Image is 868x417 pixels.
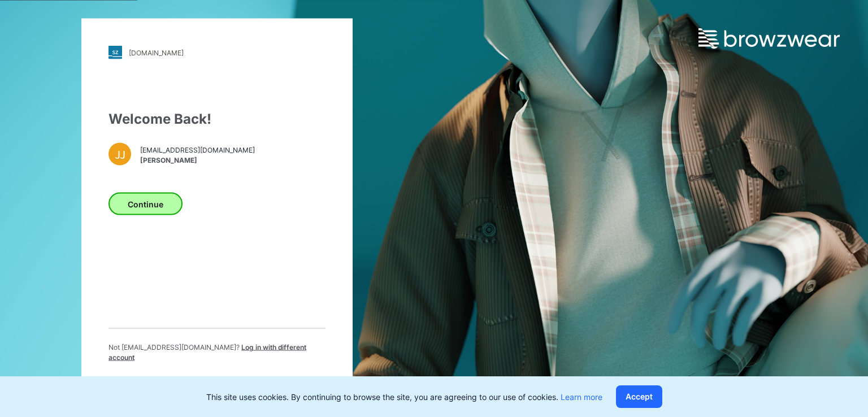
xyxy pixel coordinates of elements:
[108,109,325,129] div: Welcome Back!
[140,155,255,165] span: [PERSON_NAME]
[108,143,131,166] div: JJ
[129,48,184,57] div: [DOMAIN_NAME]
[108,46,325,59] a: [DOMAIN_NAME]
[698,28,840,49] img: browzwear-logo.e42bd6dac1945053ebaf764b6aa21510.svg
[561,392,602,402] a: Learn more
[108,193,183,215] button: Continue
[108,342,325,363] p: Not [EMAIL_ADDRESS][DOMAIN_NAME] ?
[206,391,602,403] p: This site uses cookies. By continuing to browse the site, you are agreeing to our use of cookies.
[140,145,255,155] span: [EMAIL_ADDRESS][DOMAIN_NAME]
[108,46,122,59] img: stylezone-logo.562084cfcfab977791bfbf7441f1a819.svg
[616,385,662,408] button: Accept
